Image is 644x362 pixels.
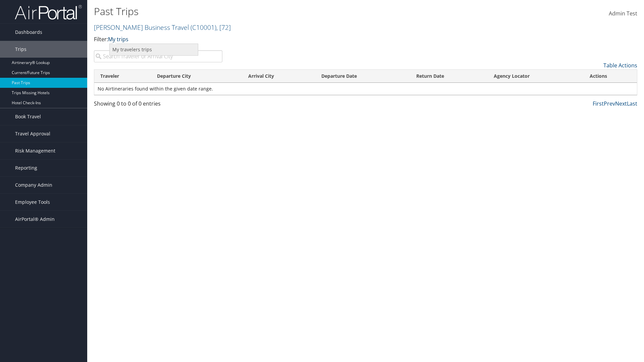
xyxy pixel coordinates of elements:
a: [PERSON_NAME] Business Travel [94,23,231,32]
span: ( C10001 ) [191,23,216,32]
img: airportal-logo.png [15,4,82,20]
a: First [593,100,604,107]
span: Reporting [15,160,37,176]
a: Prev [604,100,615,107]
th: Return Date: activate to sort column ascending [410,70,488,83]
a: My trips [108,36,128,43]
span: Dashboards [15,24,42,41]
th: Actions [584,70,637,83]
a: Admin Test [609,3,637,24]
th: Traveler: activate to sort column ascending [94,70,151,83]
th: Departure City: activate to sort column ascending [151,70,243,83]
span: Company Admin [15,177,52,193]
span: Travel Approval [15,125,50,142]
span: Risk Management [15,142,55,159]
a: Next [615,100,627,107]
span: Book Travel [15,108,41,125]
span: Admin Test [609,10,637,17]
a: Table Actions [603,62,637,69]
input: Search Traveler or Arrival City [94,50,222,62]
span: Trips [15,41,26,58]
a: Last [627,100,637,107]
span: Employee Tools [15,194,50,210]
a: My travelers trips [110,44,198,55]
p: Filter: [94,35,456,44]
th: Departure Date: activate to sort column ascending [315,70,410,83]
h1: Past Trips [94,4,456,18]
th: Arrival City: activate to sort column ascending [242,70,315,83]
span: , [ 72 ] [216,23,231,32]
div: Showing 0 to 0 of 0 entries [94,100,222,111]
th: Agency Locator: activate to sort column ascending [488,70,584,83]
td: No Airtineraries found within the given date range. [94,83,637,95]
span: AirPortal® Admin [15,211,55,228]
